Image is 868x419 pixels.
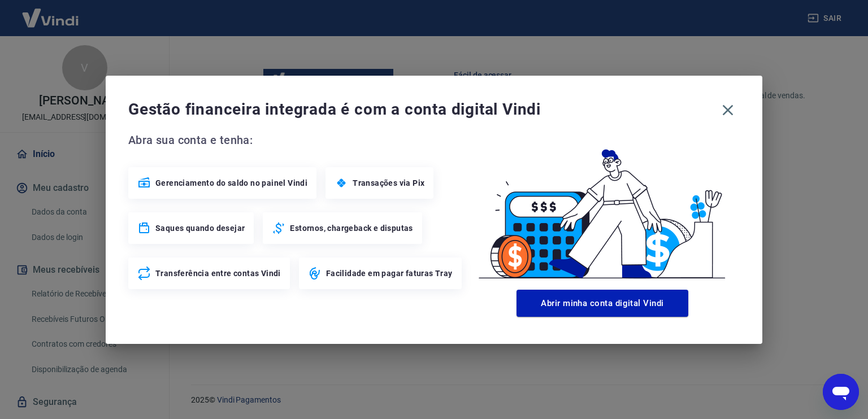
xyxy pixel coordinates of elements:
span: Estornos, chargeback e disputas [290,222,413,234]
span: Gerenciamento do saldo no painel Vindi [155,177,307,189]
img: Good Billing [465,131,740,285]
span: Transações via Pix [353,177,424,189]
span: Abra sua conta e tenha: [128,131,465,149]
button: Abrir minha conta digital Vindi [517,290,688,317]
span: Saques quando desejar [155,222,245,234]
span: Facilidade em pagar faturas Tray [326,268,453,279]
iframe: Botão para abrir a janela de mensagens, conversa em andamento [823,374,859,410]
span: Transferência entre contas Vindi [155,268,281,279]
span: Gestão financeira integrada é com a conta digital Vindi [128,98,716,121]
